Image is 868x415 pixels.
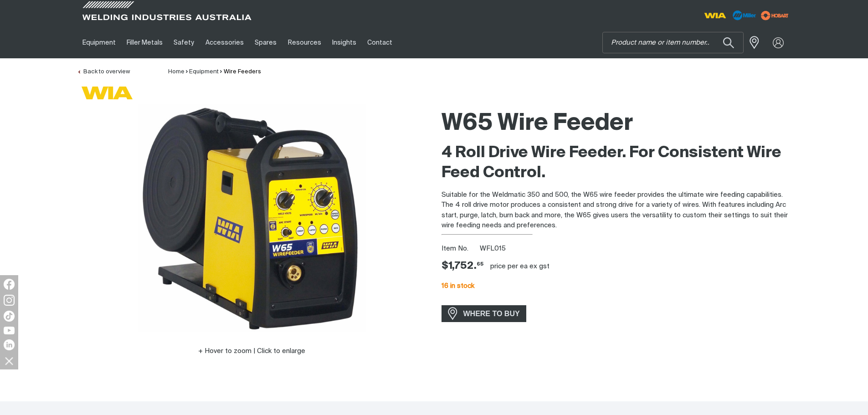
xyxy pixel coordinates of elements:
[200,27,249,58] a: Accessories
[758,9,791,22] img: miller
[224,69,261,75] a: Wire Feeders
[4,339,15,350] img: LinkedIn
[480,245,506,252] span: WFL015
[442,244,478,254] span: Item No.
[442,190,791,231] p: Suitable for the Weldmatic 350 and 500, the W65 wire feeder provides the ultimate wire feeding ca...
[1,353,17,369] img: hide socials
[138,104,366,332] img: W65 Wire Feeder with 10m lead kit
[713,32,744,53] button: Search products
[442,260,483,273] div: Price
[4,311,15,322] img: TikTok
[457,307,526,321] span: WHERE TO BUY
[477,261,483,266] sup: 65
[442,305,527,322] a: WHERE TO BUY
[193,346,311,357] button: Hover to zoom | Click to enlarge
[442,282,474,289] span: 16 in stock
[77,27,121,58] a: Equipment
[168,67,261,77] nav: Breadcrumb
[490,262,528,271] div: price per EA
[442,109,791,138] h1: W65 Wire Feeder
[4,279,15,290] img: Facebook
[4,327,15,334] img: YouTube
[362,27,398,58] a: Contact
[121,27,168,58] a: Filler Metals
[442,260,483,273] span: $1,752.
[168,69,185,75] a: Home
[442,143,791,183] h2: 4 Roll Drive Wire Feeder. For Consistent Wire Feed Control.
[603,32,743,53] input: Product name or item number...
[529,262,550,271] div: ex gst
[4,295,15,306] img: Instagram
[327,27,362,58] a: Insights
[189,69,219,75] a: Equipment
[77,69,130,75] a: Back to overview of Wire Feeders
[168,27,200,58] a: Safety
[249,27,282,58] a: Spares
[282,27,326,58] a: Resources
[77,27,613,58] nav: Main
